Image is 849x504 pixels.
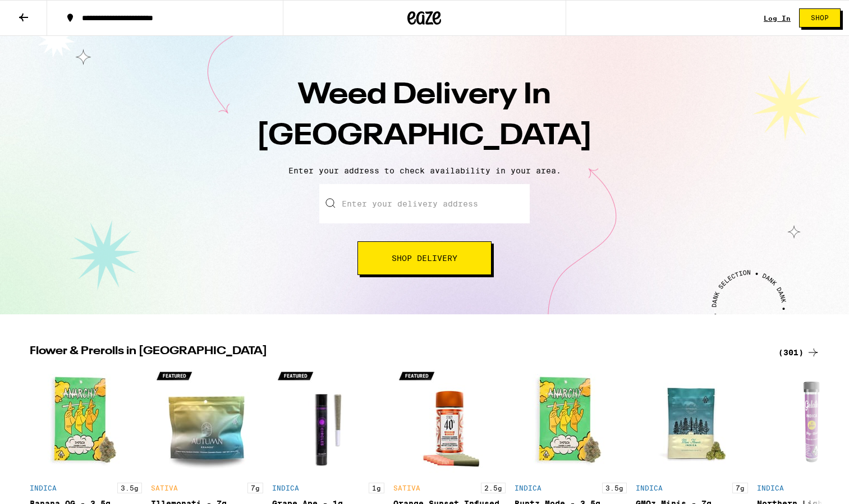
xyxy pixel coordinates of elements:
p: SATIVA [151,484,178,492]
p: 7g [732,483,748,493]
input: Enter your delivery address [319,184,530,223]
h2: Flower & Prerolls in [GEOGRAPHIC_DATA] [30,346,765,359]
p: SATIVA [393,484,420,492]
p: INDICA [515,484,541,492]
img: Autumn Brands - Illemonati - 7g [151,365,263,477]
img: Anarchy - Banana OG - 3.5g [30,365,142,477]
img: Humboldt Farms - GMOz Minis - 7g [636,365,748,477]
span: Shop [811,15,829,21]
img: Anarchy - Runtz Mode - 3.5g [515,365,627,477]
span: Shop Delivery [392,254,457,262]
p: 3.5g [117,483,142,493]
p: 2.5g [481,483,506,493]
p: INDICA [636,484,663,492]
a: (301) [778,346,820,359]
h1: Weed Delivery In [228,75,621,157]
p: 7g [247,483,263,493]
img: STIIIZY - Orange Sunset Infused 5-Pack - 2.5g [393,365,506,477]
button: Shop Delivery [357,241,492,275]
p: 3.5g [602,483,627,493]
p: 1g [369,483,384,493]
p: Enter your address to check availability in your area. [11,166,838,175]
img: Circles Base Camp - Grape Ape - 1g [272,365,384,477]
button: Shop [799,8,841,28]
p: INDICA [30,484,57,492]
a: Log In [764,15,791,22]
a: Shop [791,8,849,28]
p: INDICA [272,484,299,492]
span: [GEOGRAPHIC_DATA] [256,122,593,151]
p: INDICA [757,484,784,492]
